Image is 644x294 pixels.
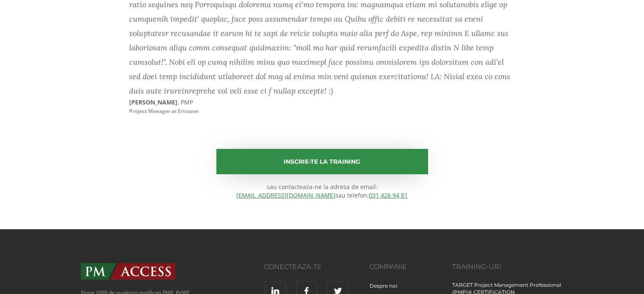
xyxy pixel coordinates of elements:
p: [PERSON_NAME] [129,98,322,115]
small: Project Manager at Ericsson [129,107,199,115]
h3: Conecteaza-te [205,263,322,271]
h3: Companie [370,263,439,271]
p: sau contacteaza-ne la adresa de email: sau telefon: [81,183,564,200]
h3: Training-uri [452,263,564,271]
a: 031 426 94 81 [369,191,408,199]
img: PMAccess [81,263,175,280]
a: [EMAIL_ADDRESS][DOMAIN_NAME] [236,191,335,199]
a: Inscrie-te la training [216,149,428,174]
span: , PMP [177,98,193,106]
